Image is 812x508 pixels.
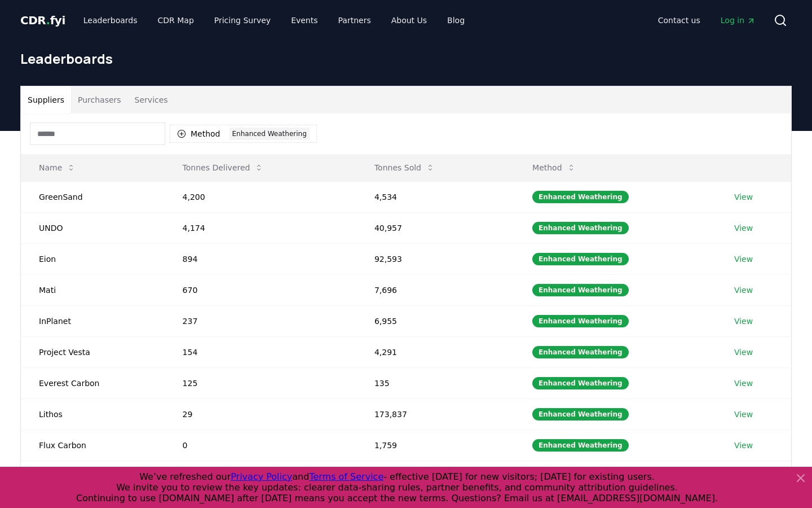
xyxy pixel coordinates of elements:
[649,10,709,30] a: Contact us
[21,181,165,212] td: GreenSand
[734,409,753,420] a: View
[74,10,474,30] nav: Main
[165,181,356,212] td: 4,200
[21,212,165,243] td: UNDO
[20,50,792,68] h1: Leaderboards
[734,191,753,203] a: View
[532,253,629,265] div: Enhanced Weathering
[734,316,753,327] a: View
[165,243,356,274] td: 894
[734,253,753,265] a: View
[356,367,514,398] td: 135
[532,222,629,234] div: Enhanced Weathering
[230,128,310,140] div: Enhanced Weathering
[205,10,280,30] a: Pricing Survey
[734,378,753,389] a: View
[356,243,514,274] td: 92,593
[21,430,165,461] td: Flux Carbon
[649,10,765,30] nav: Main
[20,14,65,27] span: CDR fyi
[21,398,165,430] td: Lithos
[356,430,514,461] td: 1,759
[21,367,165,398] td: Everest Carbon
[734,440,753,451] a: View
[21,274,165,305] td: Mati
[532,377,629,389] div: Enhanced Weathering
[21,461,165,492] td: ZeroEx
[46,14,50,27] span: .
[170,125,317,143] button: MethodEnhanced Weathering
[165,274,356,305] td: 670
[30,156,85,179] button: Name
[21,86,71,113] button: Suppliers
[532,315,629,327] div: Enhanced Weathering
[165,212,356,243] td: 4,174
[532,191,629,203] div: Enhanced Weathering
[21,305,165,336] td: InPlanet
[21,336,165,367] td: Project Vesta
[734,284,753,296] a: View
[21,243,165,274] td: Eion
[356,212,514,243] td: 40,957
[382,10,436,30] a: About Us
[356,181,514,212] td: 4,534
[165,367,356,398] td: 125
[149,10,203,30] a: CDR Map
[438,10,474,30] a: Blog
[165,398,356,430] td: 29
[165,305,356,336] td: 237
[165,430,356,461] td: 0
[165,461,356,492] td: 0
[523,156,585,179] button: Method
[365,156,444,179] button: Tonnes Sold
[174,156,273,179] button: Tonnes Delivered
[532,408,629,421] div: Enhanced Weathering
[356,274,514,305] td: 7,696
[734,347,753,358] a: View
[712,10,765,30] a: Log in
[20,12,65,28] a: CDR.fyi
[532,346,629,358] div: Enhanced Weathering
[532,439,629,452] div: Enhanced Weathering
[721,15,756,26] span: Log in
[356,305,514,336] td: 6,955
[356,398,514,430] td: 173,837
[165,336,356,367] td: 154
[532,284,629,296] div: Enhanced Weathering
[329,10,380,30] a: Partners
[356,461,514,492] td: 136
[71,86,128,113] button: Purchasers
[128,86,175,113] button: Services
[282,10,326,30] a: Events
[74,10,147,30] a: Leaderboards
[734,222,753,234] a: View
[356,336,514,367] td: 4,291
